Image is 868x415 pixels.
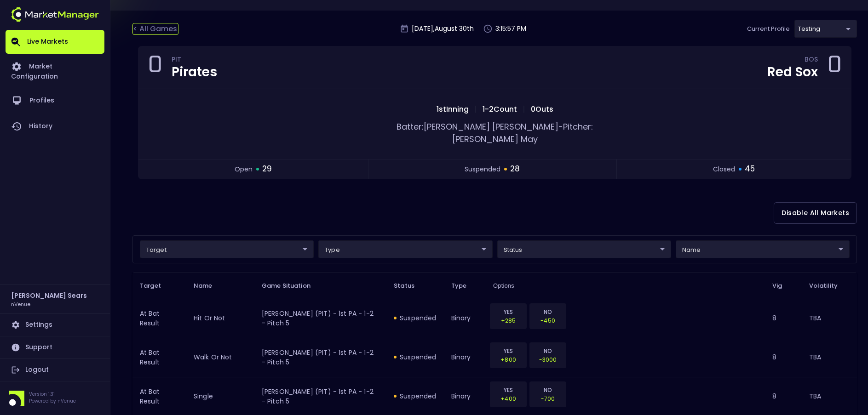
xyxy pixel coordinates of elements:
[444,338,486,377] td: binary
[765,338,801,377] td: 8
[510,163,520,175] span: 28
[774,202,857,224] button: Disable All Markets
[434,104,471,114] span: 1st Inning
[140,282,173,290] span: Target
[497,240,671,258] div: target
[465,165,500,174] span: suspended
[6,391,104,406] div: Version 1.31Powered by nVenue
[802,299,857,338] td: TBA
[262,282,322,290] span: Game Situation
[528,104,556,114] span: 0 Outs
[496,316,521,325] p: +285
[186,299,254,338] td: hit or not
[132,299,186,338] td: At Bat Result
[11,290,87,301] h2: [PERSON_NAME] Sears
[496,307,521,316] p: YES
[6,336,104,358] a: Support
[495,24,526,34] p: 3:15:57 PM
[29,398,76,404] p: Powered by nVenue
[394,313,436,323] div: suspended
[6,88,104,114] a: Profiles
[132,23,178,35] div: < All Games
[254,338,386,377] td: [PERSON_NAME] (PIT) - 1st PA - 1-2 - Pitch 5
[772,282,794,290] span: Vig
[412,24,474,34] p: [DATE] , August 30 th
[535,355,560,364] p: -3000
[535,394,560,403] p: -700
[444,299,486,338] td: binary
[11,7,99,22] img: logo
[480,104,520,114] span: 1 - 2 Count
[6,359,104,381] a: Logout
[558,121,563,132] span: -
[132,338,186,377] td: At Bat Result
[802,338,857,377] td: TBA
[496,386,521,394] p: YES
[394,352,436,362] div: suspended
[809,282,850,290] span: Volatility
[676,240,850,258] div: target
[451,282,479,290] span: Type
[745,163,755,175] span: 45
[765,299,801,338] td: 8
[496,355,521,364] p: +800
[397,121,558,132] span: Batter: [PERSON_NAME] [PERSON_NAME]
[6,54,104,88] a: Market Configuration
[496,394,521,403] p: +400
[794,20,857,38] div: target
[318,240,492,258] div: target
[235,165,253,174] span: open
[747,24,790,34] p: Current Profile
[29,391,76,398] p: Version 1.31
[471,104,480,114] span: |
[805,57,818,64] div: BOS
[535,307,560,316] p: NO
[172,66,217,79] div: Pirates
[6,30,104,54] a: Live Markets
[535,386,560,394] p: NO
[11,301,30,307] h3: nVenue
[767,66,818,79] div: Red Sox
[486,273,765,299] th: Options
[194,282,224,290] span: Name
[148,54,162,81] div: 0
[254,299,386,338] td: [PERSON_NAME] (PIT) - 1st PA - 1-2 - Pitch 5
[535,316,560,325] p: -450
[394,392,436,401] div: suspended
[394,282,426,290] span: Status
[186,338,254,377] td: walk or not
[713,165,735,174] span: closed
[172,57,217,64] div: PIT
[262,163,272,175] span: 29
[6,114,104,139] a: History
[827,54,842,81] div: 0
[6,314,104,336] a: Settings
[140,240,314,258] div: target
[535,347,560,355] p: NO
[496,347,521,355] p: YES
[520,104,528,114] span: |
